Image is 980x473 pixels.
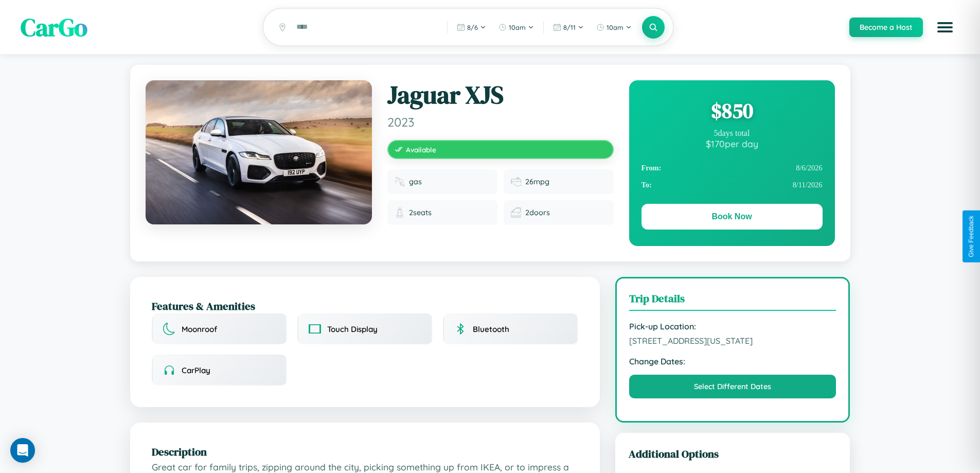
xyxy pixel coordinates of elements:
span: 2 seats [409,208,432,217]
div: $ 170 per day [642,138,823,149]
h2: Description [152,444,578,459]
button: 8/6 [452,19,491,36]
div: Open Intercom Messenger [10,438,35,463]
button: Select Different Dates [629,375,836,398]
span: 2023 [387,114,614,130]
div: 5 days total [642,129,823,138]
span: 26 mpg [525,177,549,186]
h2: Features & Amenities [152,299,578,313]
span: Touch Display [327,324,378,334]
h1: Jaguar XJS [387,80,614,110]
span: gas [409,177,422,186]
span: Bluetooth [473,324,509,334]
strong: Change Dates: [629,356,836,366]
div: $ 850 [642,97,823,125]
button: Open menu [931,13,959,42]
img: Fuel efficiency [511,177,521,187]
span: 8 / 11 [563,23,576,31]
img: Doors [511,207,521,218]
span: CarPlay [182,365,210,375]
div: 8 / 11 / 2026 [642,177,823,194]
button: 10am [493,19,539,36]
span: [STREET_ADDRESS][US_STATE] [629,336,836,346]
button: Book Now [642,204,823,230]
span: 10am [607,23,623,31]
div: Give Feedback [968,216,975,257]
span: 10am [509,23,526,31]
h3: Additional Options [629,446,837,461]
span: Moonroof [182,324,217,334]
span: CarGo [21,10,87,44]
strong: From: [642,164,662,172]
span: 2 doors [525,208,550,217]
img: Seats [395,207,405,218]
button: 8/11 [548,19,589,36]
span: Available [406,145,436,154]
span: 8 / 6 [467,23,478,31]
strong: Pick-up Location: [629,321,836,331]
div: 8 / 6 / 2026 [642,160,823,177]
img: Jaguar XJS 2023 [146,80,372,224]
button: 10am [591,19,637,36]
img: Fuel type [395,177,405,187]
strong: To: [642,181,652,189]
h3: Trip Details [629,291,836,311]
button: Become a Host [849,17,923,37]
